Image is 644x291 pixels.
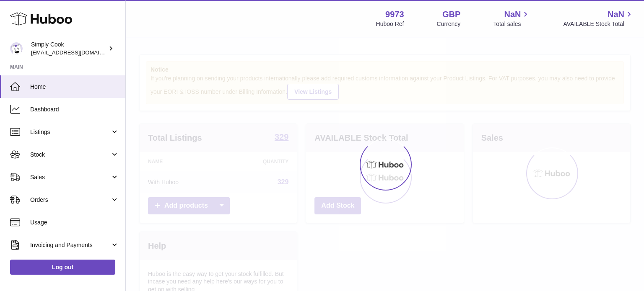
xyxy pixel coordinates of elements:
span: NaN [608,9,624,20]
div: Huboo Ref [376,20,404,28]
a: NaN AVAILABLE Stock Total [563,9,634,28]
span: NaN [504,9,521,20]
span: Invoicing and Payments [30,241,110,249]
span: Orders [30,196,110,204]
a: Log out [10,260,115,275]
strong: 9973 [385,9,404,20]
a: NaN Total sales [493,9,530,28]
span: Stock [30,151,110,159]
div: Currency [437,20,461,28]
div: Simply Cook [31,41,106,57]
span: Usage [30,219,119,227]
img: internalAdmin-9973@internal.huboo.com [10,42,23,55]
span: Home [30,83,119,91]
span: [EMAIL_ADDRESS][DOMAIN_NAME] [31,49,123,56]
span: Dashboard [30,106,119,113]
span: Sales [30,173,110,181]
span: Listings [30,128,110,136]
strong: GBP [442,9,460,20]
span: AVAILABLE Stock Total [563,20,634,28]
span: Total sales [493,20,530,28]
